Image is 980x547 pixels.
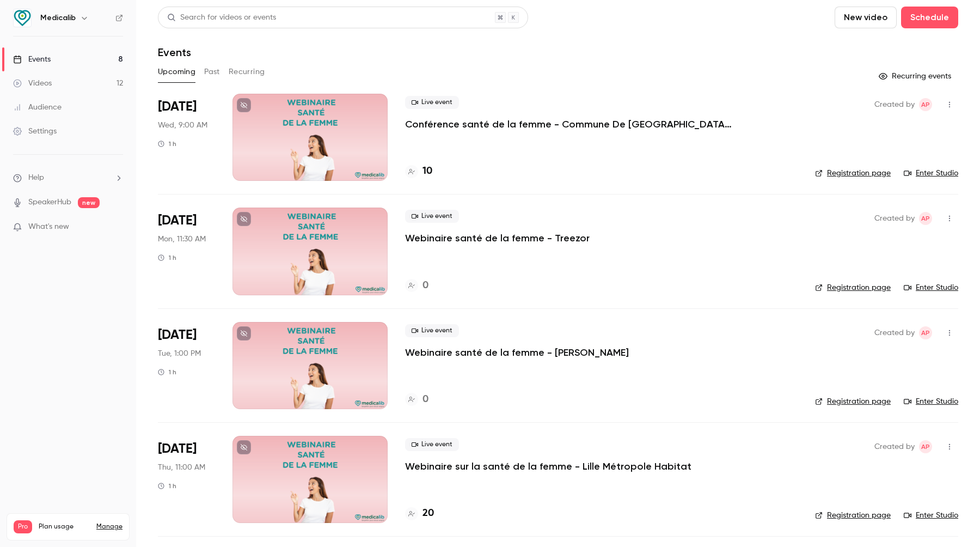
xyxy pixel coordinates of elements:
[815,168,891,179] a: Registration page
[13,78,52,89] div: Videos
[28,221,69,233] span: What's new
[921,98,930,111] span: AP
[921,326,930,339] span: AP
[158,462,205,473] span: Thu, 11:00 AM
[13,102,62,113] div: Audience
[158,322,215,409] div: Oct 7 Tue, 1:00 PM (Europe/Paris)
[158,348,201,359] span: Tue, 1:00 PM
[919,98,932,111] span: Alice Plauch
[110,222,123,232] iframe: Noticeable Trigger
[229,63,265,81] button: Recurring
[158,368,176,376] div: 1 h
[405,506,434,521] a: 20
[921,212,930,225] span: AP
[422,392,428,407] h4: 0
[158,482,176,490] div: 1 h
[405,324,459,337] span: Live event
[13,172,123,184] li: help-dropdown-opener
[158,46,191,59] h1: Events
[13,126,57,137] div: Settings
[919,212,932,225] span: Alice Plauch
[158,234,206,245] span: Mon, 11:30 AM
[815,510,891,521] a: Registration page
[405,438,459,451] span: Live event
[405,210,459,223] span: Live event
[158,94,215,181] div: Oct 1 Wed, 9:00 AM (Europe/Paris)
[405,118,732,131] a: Conférence santé de la femme - Commune De [GEOGRAPHIC_DATA] - salle du conseil, 2ème étage
[405,164,432,179] a: 10
[901,7,958,28] button: Schedule
[39,522,90,531] span: Plan usage
[158,253,176,262] div: 1 h
[28,197,71,208] a: SpeakerHub
[921,440,930,453] span: AP
[96,522,122,531] a: Manage
[919,440,932,453] span: Alice Plauch
[158,436,215,523] div: Oct 9 Thu, 11:00 AM (Europe/Paris)
[158,212,197,229] span: [DATE]
[904,396,958,407] a: Enter Studio
[904,168,958,179] a: Enter Studio
[405,460,691,473] a: Webinaire sur la santé de la femme - Lille Métropole Habitat
[405,96,459,109] span: Live event
[405,392,428,407] a: 0
[28,172,44,184] span: Help
[14,9,31,27] img: Medicalib
[405,278,428,293] a: 0
[874,326,915,339] span: Created by
[904,282,958,293] a: Enter Studio
[158,120,207,131] span: Wed, 9:00 AM
[815,396,891,407] a: Registration page
[158,440,197,458] span: [DATE]
[167,12,276,23] div: Search for videos or events
[874,212,915,225] span: Created by
[919,326,932,339] span: Alice Plauch
[405,232,590,245] a: Webinaire santé de la femme - Treezor
[405,346,629,359] a: Webinaire santé de la femme - [PERSON_NAME]
[422,278,428,293] h4: 0
[874,98,915,111] span: Created by
[815,282,891,293] a: Registration page
[158,326,197,344] span: [DATE]
[422,164,432,179] h4: 10
[40,13,76,23] h6: Medicalib
[14,520,32,533] span: Pro
[13,54,51,65] div: Events
[78,197,100,208] span: new
[158,208,215,295] div: Oct 6 Mon, 11:30 AM (Europe/Paris)
[204,63,220,81] button: Past
[874,440,915,453] span: Created by
[422,506,434,521] h4: 20
[158,63,195,81] button: Upcoming
[158,98,197,116] span: [DATE]
[874,68,958,85] button: Recurring events
[904,510,958,521] a: Enter Studio
[835,7,897,28] button: New video
[158,139,176,148] div: 1 h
